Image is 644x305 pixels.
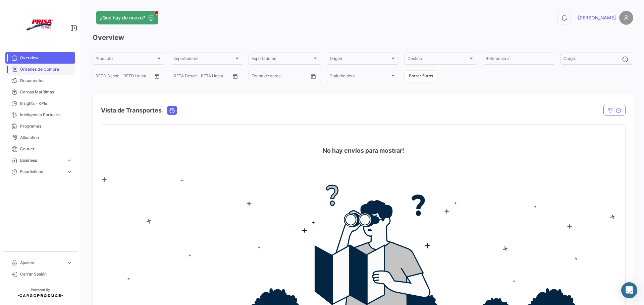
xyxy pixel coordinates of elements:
[93,33,633,42] h3: Overview
[20,157,64,163] span: Business
[20,146,72,152] span: Courier
[268,75,295,79] input: Hasta
[330,75,390,79] span: Stakeholders
[5,98,75,109] a: Insights - KPIs
[66,260,72,266] span: expand_more
[66,169,72,175] span: expand_more
[20,89,72,95] span: Cargas Marítimas
[112,75,139,79] input: Hasta
[20,260,64,266] span: Ajustes
[96,57,156,62] span: Producto
[230,71,240,81] button: Open calendar
[167,106,177,115] button: Ocean
[174,57,234,62] span: Importadores
[20,271,72,277] span: Cerrar Sesión
[152,71,162,81] button: Open calendar
[5,86,75,98] a: Cargas Marítimas
[5,143,75,155] a: Courier
[5,75,75,86] a: Documentos
[100,14,145,21] span: ¿Qué hay de nuevo?
[96,75,108,79] input: Desde
[619,11,633,25] img: placeholder-user.png
[408,57,468,62] span: Destino
[330,57,390,62] span: Origen
[20,123,72,129] span: Programas
[191,75,217,79] input: Hasta
[5,121,75,132] a: Programas
[323,146,404,155] h4: No hay envíos para mostrar!
[5,64,75,75] a: Órdenes de Compra
[5,52,75,64] a: Overview
[252,57,312,62] span: Exportadores
[20,169,64,175] span: Estadísticas
[621,282,637,298] div: Abrir Intercom Messenger
[174,75,186,79] input: Desde
[252,75,264,79] input: Desde
[20,112,72,118] span: Inteligencia Portuaria
[66,157,72,163] span: expand_more
[20,66,72,72] span: Órdenes de Compra
[5,109,75,121] a: Inteligencia Portuaria
[20,100,72,106] span: Insights - KPIs
[405,70,437,81] button: Borrar filtros
[20,55,72,61] span: Overview
[20,135,72,141] span: Allocation
[308,71,318,81] button: Open calendar
[101,106,162,115] h4: Vista de Transportes
[20,78,72,84] span: Documentos
[578,14,616,21] span: [PERSON_NAME]
[96,11,158,24] button: ¿Qué hay de nuevo?
[23,8,57,42] img: prisa-logo.png
[5,132,75,143] a: Allocation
